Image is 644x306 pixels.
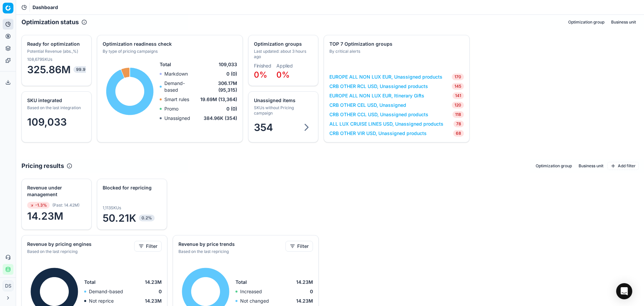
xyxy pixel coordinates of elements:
div: Open Intercom Messenger [616,283,632,299]
p: Not reprice [89,298,114,304]
span: 109,033 [219,61,237,68]
div: Optimization groups [254,41,311,47]
span: 0 [310,288,313,295]
span: 14.23M [145,279,162,286]
span: 78 [453,121,464,127]
span: 19.69M (13,364) [200,96,237,103]
div: TOP 7 Optimization groups [329,41,463,47]
button: DS [3,280,13,291]
span: 14.23M [145,298,162,304]
nav: breadcrumb [33,4,58,11]
button: Add filter [607,162,639,170]
div: Based on the last repricing [178,249,284,254]
span: 14.23M [296,279,313,286]
span: 50.21K [103,212,161,224]
span: 0 [159,288,162,295]
div: Revenue under management [27,184,85,198]
p: Smart rules [164,96,189,103]
span: 99.9% [73,66,92,73]
button: Filter [134,241,162,252]
h2: Optimization status [21,17,79,27]
div: Based on the last repricing [27,249,133,254]
p: Promo [164,105,178,112]
span: 1,113 SKUs [103,205,121,211]
span: 118 [452,111,464,118]
div: Ready for optimization [27,41,85,47]
span: 170 [452,74,464,80]
span: 0 (0) [226,71,237,77]
a: ALL LUX CRUISE LINES USD, Unassigned products [329,121,443,127]
span: 120 [452,102,464,108]
a: CRB OTHER VIR USD, Unassigned products [329,130,427,137]
p: Not changed [240,298,269,304]
a: EUROPE ALL NON LUX EUR, Itinerary Gifts [329,92,424,99]
div: Based on the last integration [27,105,85,111]
span: 14.23M [27,210,86,222]
button: Filter [285,241,313,252]
p: Increased [240,288,262,295]
span: 14.23M [296,298,313,304]
dt: Finished [254,63,271,68]
span: 108,679 SKUs [27,57,52,62]
span: -1.3% [27,202,50,209]
span: Total [160,61,171,68]
span: Total [235,279,247,286]
span: 306.17M (95,315) [198,80,237,93]
div: Unassigned items [254,97,311,104]
p: Markdown [164,71,188,77]
div: SKUs without Pricing campaign [254,105,311,116]
span: 109,033 [27,116,67,128]
div: Blocked for repricing [103,184,160,191]
p: Demand-based [164,80,198,93]
button: Business unit [608,18,639,26]
p: Unassigned [164,115,190,122]
div: By type of pricing campaigns [103,49,236,54]
div: By critical alerts [329,49,463,54]
h2: Pricing results [21,161,64,171]
div: Optimization readiness check [103,41,236,47]
a: CRB OTHER CCL USD, Unassigned products [329,111,428,118]
span: DS [3,281,13,291]
div: SKU integrated [27,97,85,104]
span: ( Past : 14.42M ) [52,203,79,208]
span: 68 [453,130,464,137]
span: 354 [254,121,273,133]
dt: Applied [276,63,293,68]
span: Dashboard [33,4,58,11]
a: EUROPE ALL NON LUX EUR, Unassigned products [329,74,442,80]
span: 384.96K (354) [204,115,237,122]
span: 325.86M [27,63,86,76]
span: 0.2% [139,215,155,221]
div: Revenue by price trends [178,241,284,248]
a: CRB OTHER RCL USD, Unassigned products [329,83,428,90]
button: Optimization group [533,162,575,170]
div: Last updated: about 3 hours ago [254,49,311,59]
span: 145 [452,83,464,90]
p: Demand-based [89,288,123,295]
span: 0% [276,70,290,80]
span: 0% [254,70,267,80]
div: Potential Revenue (abs.,%) [27,49,85,54]
span: Total [84,279,96,286]
a: CRB OTHER CEL USD, Unassigned [329,102,406,108]
div: Revenue by pricing engines [27,241,133,248]
span: 141 [452,92,464,99]
button: Business unit [576,162,606,170]
button: Optimization group [566,18,607,26]
span: 0 (0) [226,105,237,112]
